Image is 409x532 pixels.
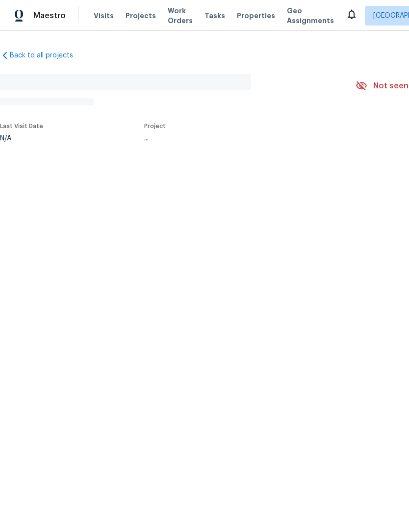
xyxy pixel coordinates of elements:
[94,11,114,21] span: Visits
[33,11,66,21] span: Maestro
[287,6,334,26] span: Geo Assignments
[144,135,332,142] div: ...
[168,6,193,26] span: Work Orders
[204,12,225,19] span: Tasks
[237,11,275,21] span: Properties
[144,123,166,129] span: Project
[126,11,156,21] span: Projects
